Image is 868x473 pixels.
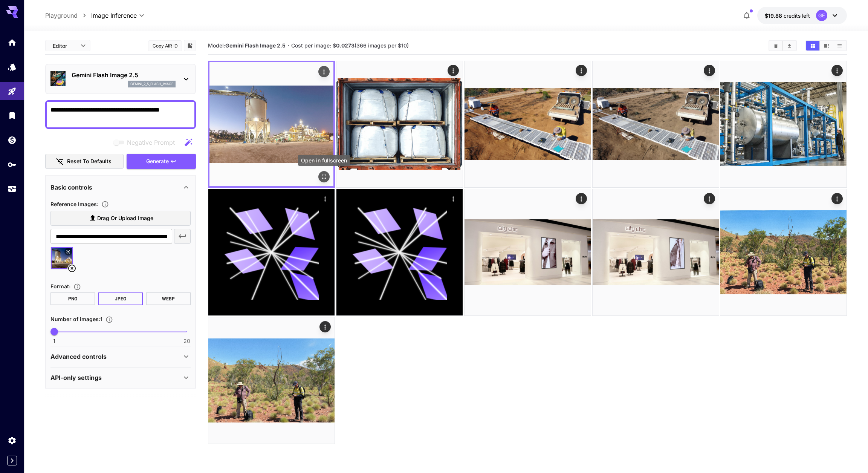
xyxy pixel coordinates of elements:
b: Gemini Flash Image 2.5 [225,42,286,49]
button: PNG [50,292,95,305]
div: API Keys [8,160,17,169]
span: Drag or upload image [97,214,153,223]
button: Generate [127,154,196,169]
div: Wallet [8,135,17,145]
img: 2Q== [465,61,591,187]
p: Gemini Flash Image 2.5 [72,70,176,80]
label: Drag or upload image [50,211,191,226]
span: 20 [183,337,190,345]
button: Copy AIR ID [148,40,182,51]
div: Actions [703,65,715,76]
div: Settings [8,436,17,445]
div: Actions [319,321,331,332]
p: Basic controls [50,183,92,192]
div: Actions [703,193,715,204]
div: Home [8,38,17,47]
div: Actions [831,65,843,76]
img: 2Q== [208,317,335,444]
div: Usage [8,184,17,194]
button: Expand sidebar [7,456,17,465]
button: $19.8798GE [757,7,847,24]
p: API-only settings [50,373,102,382]
button: Specify how many images to generate in a single request. Each image generation will be charged se... [102,316,116,323]
span: $19.88 [765,12,784,19]
img: 2Q== [593,61,719,187]
span: credits left [784,12,810,19]
div: Actions [447,65,458,76]
span: 1 [53,337,55,345]
p: · [287,41,289,50]
div: Clear ImagesDownload All [769,40,797,51]
button: Upload a reference image to guide the result. This is needed for Image-to-Image or Inpainting. Su... [98,201,112,208]
b: 0.0273 [336,42,355,49]
a: Playground [45,11,78,20]
img: Z [209,62,333,186]
nav: breadcrumb [45,11,91,20]
div: Actions [575,193,587,204]
span: Image Inference [91,11,137,20]
button: Show images in video view [820,41,833,51]
img: 2Q== [336,61,463,187]
div: Open in fullscreen [318,171,330,182]
div: GE [816,10,827,21]
button: Show images in list view [833,41,846,51]
button: WEBP [146,292,191,305]
img: Z [720,61,847,187]
button: Clear Images [769,41,782,51]
div: API-only settings [50,369,191,387]
div: Actions [447,193,458,204]
div: Gemini Flash Image 2.5gemini_2_5_flash_image [50,67,191,90]
div: Show images in grid viewShow images in video viewShow images in list view [805,40,847,51]
img: 9k= [720,189,847,315]
span: Number of images : 1 [50,316,102,322]
div: Actions [575,65,587,76]
div: Open in fullscreen [298,155,350,166]
div: Playground [8,87,17,96]
span: Reference Images : [50,201,98,207]
button: Choose the file format for the output image. [70,283,84,291]
span: Editor [53,42,76,50]
p: gemini_2_5_flash_image [130,81,173,87]
div: Actions [831,193,843,204]
p: Advanced controls [50,352,107,361]
button: JPEG [98,292,143,305]
span: Cost per image: $ (366 images per $10) [291,42,409,49]
div: Actions [318,66,330,77]
div: Actions [319,193,331,204]
div: Advanced controls [50,347,191,366]
span: Model: [208,42,286,49]
div: $19.8798 [765,12,810,20]
div: Basic controls [50,178,191,196]
div: Library [8,111,17,120]
span: Negative prompts are not compatible with the selected model. [112,138,181,147]
span: Negative Prompt [127,138,175,147]
button: Add to library [186,41,193,50]
button: Reset to defaults [45,154,124,169]
img: 2Q== [593,189,719,315]
button: Show images in grid view [806,41,819,51]
img: 9k= [465,189,591,315]
button: Download All [783,41,796,51]
span: Format : [50,283,70,289]
div: Models [8,62,17,72]
span: Generate [146,157,169,166]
